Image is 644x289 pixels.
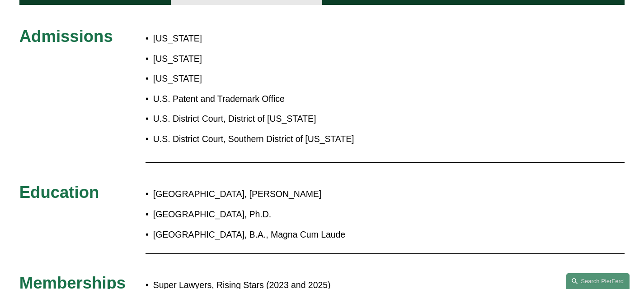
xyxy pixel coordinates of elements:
[153,111,372,127] p: U.S. District Court, District of [US_STATE]
[19,27,113,46] span: Admissions
[153,91,372,107] p: U.S. Patent and Trademark Office
[19,183,99,202] span: Education
[153,51,372,67] p: [US_STATE]
[153,206,549,222] p: [GEOGRAPHIC_DATA], Ph.D.
[566,273,630,289] a: Search this site
[153,186,549,202] p: [GEOGRAPHIC_DATA], [PERSON_NAME]
[153,131,372,147] p: U.S. District Court, Southern District of [US_STATE]
[153,71,372,87] p: [US_STATE]
[153,31,372,46] p: [US_STATE]
[153,227,549,243] p: [GEOGRAPHIC_DATA], B.A., Magna Cum Laude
